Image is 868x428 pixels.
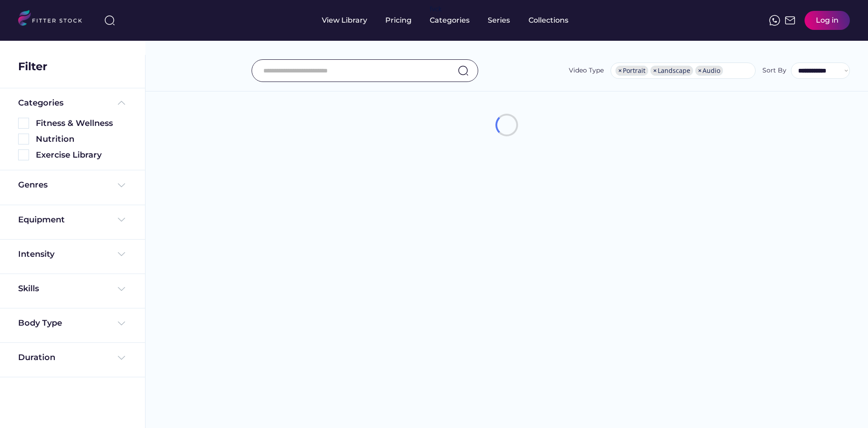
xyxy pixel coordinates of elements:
[116,318,127,329] img: Frame%20%284%29.svg
[18,249,54,260] div: Intensity
[650,66,693,76] li: Landscape
[430,5,441,14] div: fvck
[488,15,510,25] div: Series
[18,214,65,226] div: Equipment
[18,317,62,329] div: Body Type
[529,15,568,25] div: Collections
[18,97,63,109] div: Categories
[18,118,29,129] img: Rectangle%205126.svg
[698,67,702,74] span: ×
[104,15,115,26] img: search-normal%203.svg
[116,284,127,294] img: Frame%20%284%29.svg
[616,66,648,76] li: Portrait
[116,180,127,191] img: Frame%20%284%29.svg
[18,352,55,363] div: Duration
[18,10,90,29] img: LOGO.svg
[36,149,127,161] div: Exercise Library
[695,66,723,76] li: Audio
[116,214,127,225] img: Frame%20%284%29.svg
[18,134,29,144] img: Rectangle%205126.svg
[18,149,29,160] img: Rectangle%205126.svg
[769,15,780,26] img: meteor-icons_whatsapp%20%281%29.svg
[385,15,412,25] div: Pricing
[18,179,48,191] div: Genres
[816,15,839,25] div: Log in
[36,134,127,145] div: Nutrition
[116,352,127,363] img: Frame%20%284%29.svg
[36,118,127,129] div: Fitness & Wellness
[116,97,127,108] img: Frame%20%285%29.svg
[762,66,786,75] div: Sort By
[458,65,469,76] img: search-normal.svg
[618,67,622,74] span: ×
[785,15,795,26] img: Frame%2051.svg
[430,15,470,25] div: Categories
[18,283,41,294] div: Skills
[116,249,127,260] img: Frame%20%284%29.svg
[322,15,367,25] div: View Library
[569,66,604,75] div: Video Type
[18,59,47,74] div: Filter
[653,67,657,74] span: ×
